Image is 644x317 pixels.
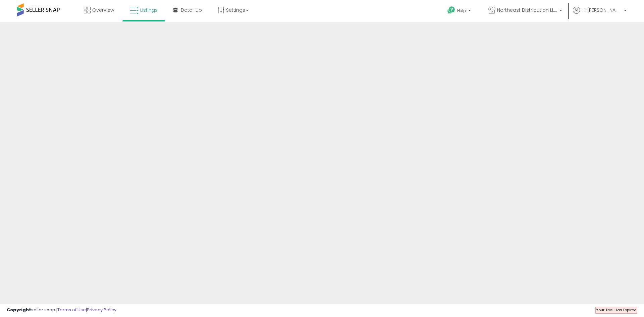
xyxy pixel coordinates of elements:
[447,6,455,14] i: Get Help
[457,8,466,13] span: Help
[497,7,557,13] span: Northeast Distribution LLC
[573,7,627,22] a: Hi [PERSON_NAME]
[140,7,158,13] span: Listings
[92,7,114,13] span: Overview
[582,7,622,13] span: Hi [PERSON_NAME]
[442,1,478,22] a: Help
[181,7,202,13] span: DataHub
